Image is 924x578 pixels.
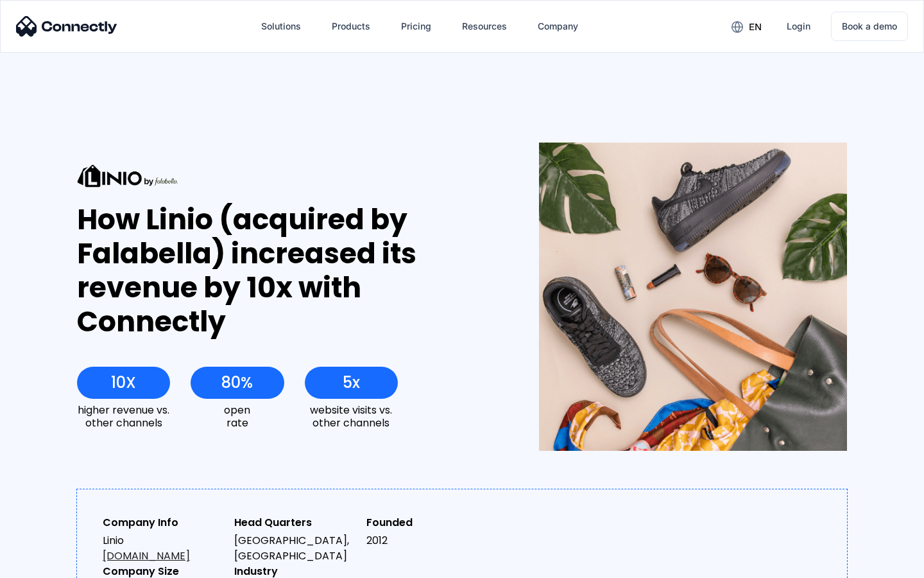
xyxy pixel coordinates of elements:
div: website visits vs. other channels [305,404,398,428]
aside: Language selected: English [13,556,77,574]
div: Head Quarters [234,515,355,530]
div: 80% [221,374,253,392]
div: open rate [191,404,284,428]
a: Login [776,11,821,42]
div: Resources [462,17,507,35]
div: higher revenue vs. other channels [77,404,170,428]
ul: Language list [26,556,77,574]
div: Solutions [261,17,301,35]
img: Connectly Logo [16,16,117,37]
div: Pricing [401,17,431,35]
div: Company Info [103,515,224,530]
div: Founded [366,515,488,530]
div: 2012 [366,533,488,548]
div: Company [538,17,578,35]
div: Login [787,17,810,35]
div: Products [332,17,370,35]
a: [DOMAIN_NAME] [103,548,190,563]
div: [GEOGRAPHIC_DATA], [GEOGRAPHIC_DATA] [234,533,355,564]
div: en [749,18,762,36]
a: Pricing [391,11,441,42]
div: 10X [111,374,136,392]
div: How Linio (acquired by Falabella) increased its revenue by 10x with Connectly [77,203,492,338]
a: Book a demo [831,12,908,41]
div: Linio [103,533,224,564]
div: 5x [343,374,360,392]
